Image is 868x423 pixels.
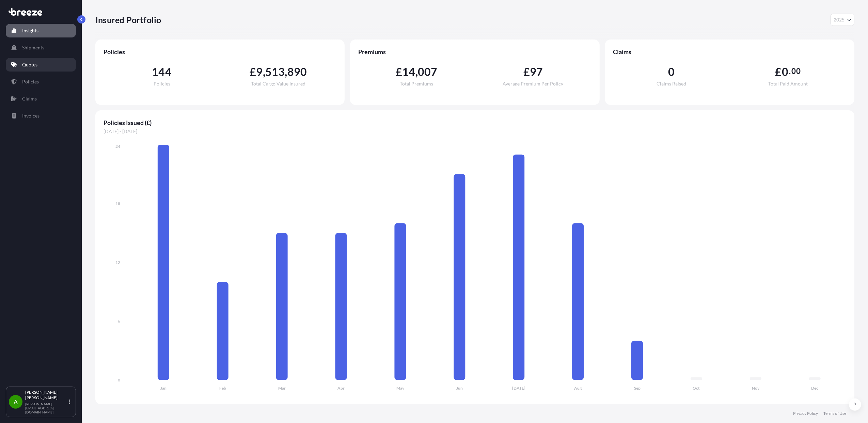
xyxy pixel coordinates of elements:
span: 14 [402,66,415,77]
a: Claims [6,92,76,106]
span: 890 [287,66,307,77]
tspan: Jun [456,386,463,391]
span: 97 [530,66,543,77]
p: Policies [22,78,39,85]
span: Total Premiums [400,81,433,86]
p: Insured Portfolio [95,14,161,25]
span: Policies [104,48,336,56]
span: 00 [792,68,801,74]
span: £ [250,66,256,77]
tspan: Oct [693,386,700,391]
span: Policies [154,81,170,86]
a: Shipments [6,41,76,54]
p: Insights [22,27,38,34]
tspan: 6 [118,319,120,324]
tspan: [DATE] [512,386,525,391]
p: Shipments [22,44,44,51]
span: [DATE] - [DATE] [104,128,846,135]
span: , [285,66,287,77]
p: [PERSON_NAME] [PERSON_NAME] [25,390,67,401]
span: 144 [152,66,172,77]
span: 0 [668,66,675,77]
tspan: 24 [115,144,120,149]
span: Policies Issued (£) [104,119,846,127]
span: 007 [418,66,438,77]
span: 2025 [834,16,845,23]
tspan: 0 [118,377,120,382]
p: Claims [22,95,37,102]
a: Terms of Use [823,411,846,416]
tspan: Apr [337,386,345,391]
span: 9 [256,66,263,77]
tspan: 12 [115,260,120,265]
a: Policies [6,75,76,89]
span: . [789,68,791,74]
span: Average Premium Per Policy [503,81,564,86]
tspan: Jan [160,386,167,391]
span: £ [523,66,530,77]
span: Claims Raised [657,81,686,86]
tspan: Feb [219,386,226,391]
span: Claims [613,48,846,56]
a: Privacy Policy [793,411,818,416]
span: Total Cargo Value Insured [251,81,305,86]
button: Year Selector [831,14,854,26]
tspan: Nov [752,386,760,391]
span: 513 [265,66,285,77]
span: , [415,66,418,77]
p: Invoices [22,112,40,119]
span: £ [396,66,402,77]
tspan: Aug [574,386,582,391]
a: Invoices [6,109,76,123]
p: Quotes [22,61,37,68]
a: Insights [6,24,76,37]
span: Total Paid Amount [768,81,808,86]
span: A [14,398,18,405]
a: Quotes [6,58,76,72]
span: £ [775,66,782,77]
p: [PERSON_NAME][EMAIL_ADDRESS][DOMAIN_NAME] [25,402,67,414]
tspan: May [396,386,405,391]
tspan: Sep [634,386,641,391]
span: 0 [782,66,788,77]
tspan: 18 [115,201,120,206]
tspan: Dec [811,386,819,391]
span: Premiums [358,48,591,56]
span: , [263,66,265,77]
tspan: Mar [278,386,286,391]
